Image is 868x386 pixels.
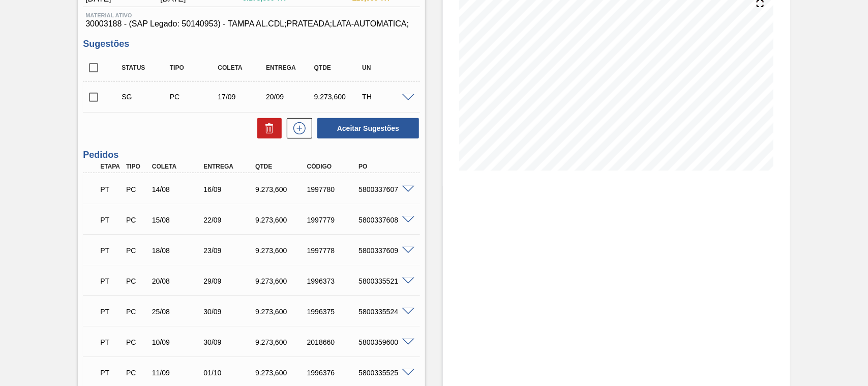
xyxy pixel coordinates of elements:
[201,216,258,224] div: 22/09/2025
[360,64,412,71] div: UN
[253,277,310,285] div: 9.273,600
[124,246,150,255] div: Pedido de Compra
[124,216,150,224] div: Pedido de Compra
[100,246,122,255] p: PT
[98,331,124,353] div: Pedido em Trânsito
[360,93,412,101] div: TH
[124,277,150,285] div: Pedido de Compra
[201,277,258,285] div: 29/09/2025
[253,163,310,170] div: Qtde
[312,117,420,140] div: Aceitar Sugestões
[149,308,207,316] div: 25/08/2025
[98,270,124,292] div: Pedido em Trânsito
[98,163,124,170] div: Etapa
[356,277,413,285] div: 5800335521
[149,277,207,285] div: 20/08/2025
[124,369,150,377] div: Pedido de Compra
[215,93,268,101] div: 17/09/2025
[312,64,365,71] div: Qtde
[356,246,413,255] div: 5800337609
[98,178,124,201] div: Pedido em Trânsito
[100,338,122,346] p: PT
[124,338,150,346] div: Pedido de Compra
[149,216,207,224] div: 15/08/2025
[85,19,417,29] span: 30003188 - (SAP Legado: 50140953) - TAMPA AL.CDL;PRATEADA;LATA-AUTOMATICA;
[356,185,413,194] div: 5800337607
[253,185,310,194] div: 9.273,600
[305,338,362,346] div: 2018660
[167,93,220,101] div: Pedido de Compra
[201,163,258,170] div: Entrega
[263,93,316,101] div: 20/09/2025
[124,308,150,316] div: Pedido de Compra
[149,246,207,255] div: 18/08/2025
[201,246,258,255] div: 23/09/2025
[305,185,362,194] div: 1997780
[356,369,413,377] div: 5800335525
[356,163,413,170] div: PO
[201,185,258,194] div: 16/09/2025
[119,93,172,101] div: Sugestão Criada
[124,185,150,194] div: Pedido de Compra
[253,216,310,224] div: 9.273,600
[98,300,124,323] div: Pedido em Trânsito
[119,64,172,71] div: Status
[252,118,282,139] div: Excluir Sugestões
[85,12,417,18] span: Material ativo
[215,64,268,71] div: Coleta
[356,338,413,346] div: 5800359600
[253,338,310,346] div: 9.273,600
[253,369,310,377] div: 9.273,600
[253,246,310,255] div: 9.273,600
[149,369,207,377] div: 11/09/2025
[98,362,124,384] div: Pedido em Trânsito
[98,239,124,262] div: Pedido em Trânsito
[149,185,207,194] div: 14/08/2025
[83,39,420,49] h3: Sugestões
[98,209,124,231] div: Pedido em Trânsito
[167,64,220,71] div: Tipo
[305,369,362,377] div: 1996376
[305,308,362,316] div: 1996375
[149,338,207,346] div: 10/09/2025
[305,277,362,285] div: 1996373
[100,216,122,224] p: PT
[83,150,420,160] h3: Pedidos
[201,369,258,377] div: 01/10/2025
[312,93,365,101] div: 9.273,600
[317,118,419,139] button: Aceitar Sugestões
[305,163,362,170] div: Código
[253,308,310,316] div: 9.273,600
[100,277,122,285] p: PT
[305,246,362,255] div: 1997778
[124,163,150,170] div: Tipo
[356,308,413,316] div: 5800335524
[305,216,362,224] div: 1997779
[100,308,122,316] p: PT
[263,64,316,71] div: Entrega
[356,216,413,224] div: 5800337608
[149,163,207,170] div: Coleta
[282,118,312,139] div: Nova sugestão
[201,308,258,316] div: 30/09/2025
[100,185,122,194] p: PT
[201,338,258,346] div: 30/09/2025
[100,369,122,377] p: PT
